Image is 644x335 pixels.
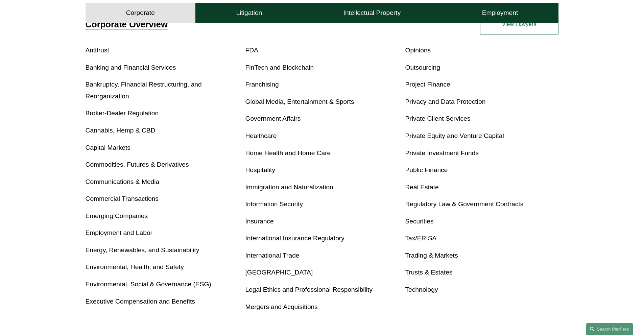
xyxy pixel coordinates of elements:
[405,218,433,225] a: Securities
[245,269,313,276] a: [GEOGRAPHIC_DATA]
[86,298,195,305] a: Executive Compensation and Benefits
[245,252,300,259] a: International Trade
[236,9,262,17] h4: Litigation
[86,195,159,202] a: Commercial Transactions
[405,98,485,105] a: Privacy and Data Protection
[405,184,438,191] a: Real Estate
[245,115,301,122] a: Government Affairs
[245,218,274,225] a: Insurance
[405,81,450,88] a: Project Finance
[405,47,431,54] a: Opinions
[405,115,470,122] a: Private Client Services
[405,64,440,71] a: Outsourcing
[245,132,277,139] a: Healthcare
[480,14,558,34] a: View Lawyers
[405,200,523,208] a: Regulatory Law & Government Contracts
[86,246,199,254] a: Energy, Renewables, and Sustainability
[86,81,202,100] a: Bankruptcy, Financial Restructuring, and Reorganization
[245,166,276,173] a: Hospitality
[86,229,152,236] a: Employment and Labor
[86,127,156,134] a: Cannabis, Hemp & CBD
[86,263,184,270] a: Environmental, Health, and Safety
[86,110,159,117] a: Broker-Dealer Regulation
[245,149,331,157] a: Home Health and Home Care
[86,212,148,219] a: Emerging Companies
[405,252,458,259] a: Trading & Markets
[405,286,438,293] a: Technology
[86,64,176,71] a: Banking and Financial Services
[245,200,303,208] a: Information Security
[86,47,109,54] a: Antitrust
[126,9,155,17] h4: Corporate
[405,149,479,157] a: Private Investment Funds
[405,132,504,139] a: Private Equity and Venture Capital
[586,323,633,335] a: Search this site
[245,303,318,310] a: Mergers and Acquisitions
[245,64,314,71] a: FinTech and Blockchain
[86,20,168,29] a: Corporate Overview
[482,9,518,17] h4: Employment
[405,269,452,276] a: Trusts & Estates
[245,98,354,105] a: Global Media, Entertainment & Sports
[343,9,401,17] h4: Intellectual Property
[245,184,333,191] a: Immigration and Naturalization
[245,81,279,88] a: Franchising
[86,161,189,168] a: Commodities, Futures & Derivatives
[245,286,373,293] a: Legal Ethics and Professional Responsibility
[245,47,258,54] a: FDA
[86,178,160,185] a: Communications & Media
[86,144,130,151] a: Capital Markets
[405,235,436,242] a: Tax/ERISA
[245,235,344,242] a: International Insurance Regulatory
[405,166,448,173] a: Public Finance
[86,281,211,288] a: Environmental, Social & Governance (ESG)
